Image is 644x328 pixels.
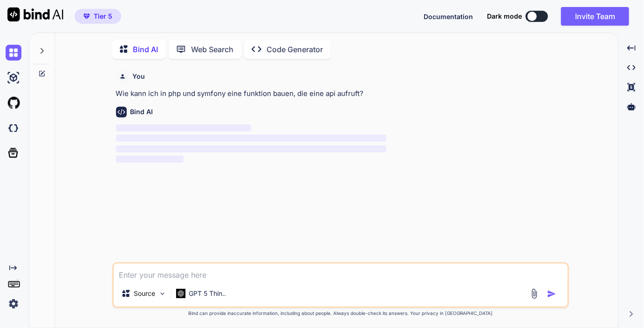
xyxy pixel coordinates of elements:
[176,289,185,298] img: GPT 5 Thinking High
[561,7,629,26] button: Invite Team
[134,289,156,298] p: Source
[189,289,226,298] p: GPT 5 Thin..
[487,12,522,21] span: Dark mode
[133,72,145,81] h6: You
[547,289,556,299] img: icon
[529,288,540,299] img: attachment
[130,107,153,116] h6: Bind AI
[6,70,21,86] img: ai-studio
[116,135,387,142] span: ‌
[424,13,473,20] span: Documentation
[424,12,473,21] button: Documentation
[75,9,121,24] button: premiumTier 5
[112,310,569,317] p: Bind can provide inaccurate information, including about people. Always double-check its answers....
[94,12,112,21] span: Tier 5
[6,120,21,136] img: darkCloudIdeIcon
[6,296,21,312] img: settings
[158,290,166,298] img: Pick Models
[116,145,387,152] span: ‌
[133,44,158,55] p: Bind AI
[83,14,90,19] img: premium
[192,44,234,55] p: Web Search
[116,156,184,163] span: ‌
[6,45,21,61] img: chat
[6,95,21,111] img: githubLight
[267,44,323,55] p: Code Generator
[116,124,251,131] span: ‌
[116,89,567,99] p: Wie kann ich in php und symfony eine funktion bauen, die eine api aufruft?
[7,7,63,21] img: Bind AI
